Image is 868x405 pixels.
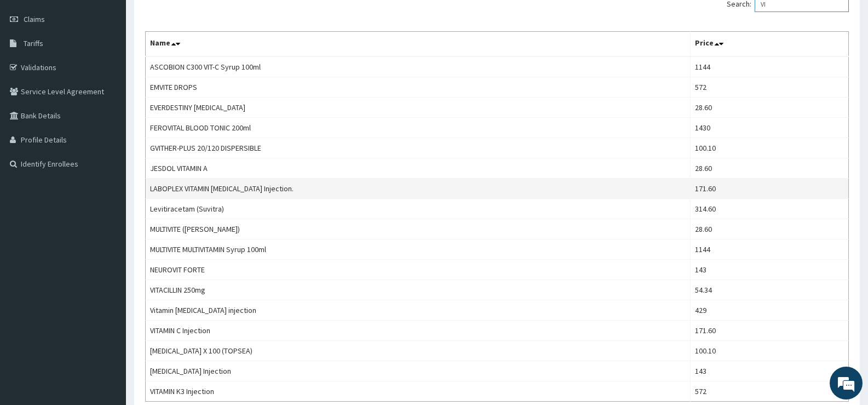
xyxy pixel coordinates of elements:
td: 143 [691,260,849,280]
div: Chat with us now [57,61,184,76]
td: 28.60 [691,158,849,179]
img: d_794563401_company_1708531726252_794563401 [20,55,44,82]
td: Levitiracetam (Suvitra) [146,199,691,219]
td: MULTIVITE ([PERSON_NAME]) [146,219,691,239]
td: 572 [691,381,849,402]
td: EMVITE DROPS [146,77,691,98]
td: 572 [691,77,849,98]
td: 171.60 [691,321,849,341]
td: 28.60 [691,219,849,239]
div: Minimize live chat window [180,5,206,32]
td: [MEDICAL_DATA] Injection [146,361,691,381]
td: ASCOBION C300 VIT-C Syrup 100ml [146,56,691,77]
span: We're online! [64,128,151,239]
td: VITAMIN C Injection [146,321,691,341]
td: 171.60 [691,179,849,199]
td: 1430 [691,118,849,138]
td: 143 [691,361,849,381]
td: 1144 [691,56,849,77]
textarea: Type your message and hit 'Enter' [5,280,209,318]
td: [MEDICAL_DATA] X 100 (TOPSEA) [146,341,691,361]
th: Price [691,32,849,57]
td: 100.10 [691,138,849,158]
td: NEUROVIT FORTE [146,260,691,280]
span: Tariffs [24,38,43,48]
td: VITAMIN K3 Injection [146,381,691,402]
td: 54.34 [691,280,849,300]
td: JESDOL VITAMIN A [146,158,691,179]
td: 429 [691,300,849,321]
td: EVERDESTINY [MEDICAL_DATA] [146,98,691,118]
td: MULTIVITE MULTIVITAMIN Syrup 100ml [146,239,691,260]
td: FEROVITAL BLOOD TONIC 200ml [146,118,691,138]
td: 28.60 [691,98,849,118]
th: Name [146,32,691,57]
td: 1144 [691,239,849,260]
td: 100.10 [691,341,849,361]
td: 314.60 [691,199,849,219]
td: LABOPLEX VITAMIN [MEDICAL_DATA] Injection. [146,179,691,199]
td: Vitamin [MEDICAL_DATA] injection [146,300,691,321]
span: Claims [24,14,45,24]
td: VITACILLIN 250mg [146,280,691,300]
td: GVITHER-PLUS 20/120 DISPERSIBLE [146,138,691,158]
